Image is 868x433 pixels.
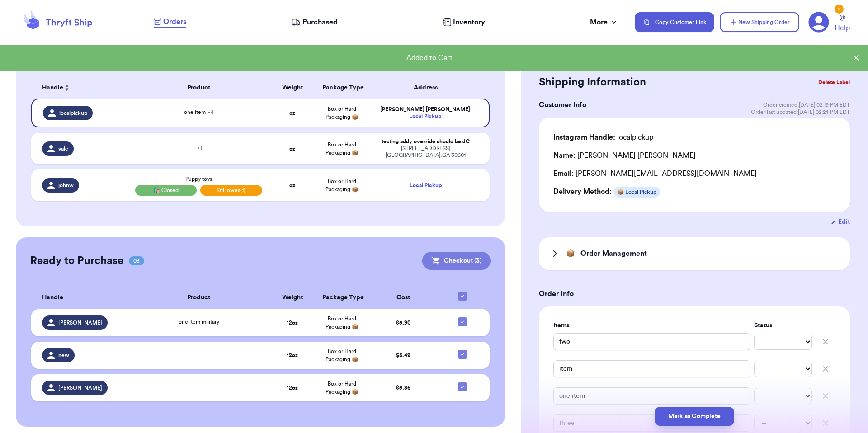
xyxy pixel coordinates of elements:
[590,17,618,28] div: More
[372,145,479,159] div: [STREET_ADDRESS] [GEOGRAPHIC_DATA] , GA 30601
[325,179,359,192] span: Box or Hard Packaging 📦
[553,134,615,141] span: Instagram Handle:
[130,286,268,309] th: Product
[553,132,653,143] div: localpickup
[613,187,660,198] span: 📦 Local Pickup
[129,256,144,265] span: 03
[539,288,850,299] h3: Order Info
[317,77,366,99] th: Package Type
[539,75,646,89] h2: Shipping Information
[287,320,298,325] strong: 12 oz
[63,82,71,93] button: Sort ascending
[367,286,441,309] th: Cost
[58,352,69,359] span: new
[154,16,186,28] a: Orders
[566,248,575,259] span: 📦
[325,142,359,155] span: Box or Hard Packaging 📦
[372,106,478,113] div: [PERSON_NAME] [PERSON_NAME]
[287,353,298,358] strong: 12 oz
[443,17,485,28] a: Inventory
[58,384,102,391] span: [PERSON_NAME]
[268,286,317,309] th: Weight
[58,319,102,326] span: [PERSON_NAME]
[720,12,799,32] button: New Shipping Order
[835,23,850,33] span: Help
[553,170,574,177] span: Email:
[539,99,586,110] h3: Customer Info
[553,152,576,159] span: Name:
[289,146,295,151] strong: oz
[30,254,123,268] h2: Ready to Purchase
[372,138,479,145] div: testing addy override should be JC
[553,150,696,161] div: [PERSON_NAME] [PERSON_NAME]
[185,176,212,182] span: Puppy toys
[835,5,844,14] div: 2
[325,106,359,120] span: Box or Hard Packaging 📦
[42,83,63,93] span: Handle
[58,145,68,152] span: vale
[396,385,410,391] span: $ 5.86
[325,381,359,395] span: Box or Hard Packaging 📦
[815,72,854,92] button: Delete Label
[135,185,197,196] div: 🛍️ Closed
[58,182,74,189] span: johnw
[831,217,850,226] button: Edit
[130,77,268,99] th: Product
[163,16,186,27] span: Orders
[200,185,263,196] span: Still owes (1)
[396,320,410,325] span: $ 5.90
[808,12,829,33] a: 2
[754,321,812,330] label: Status
[553,188,612,195] span: Delivery Method:
[317,286,366,309] th: Package Type
[302,17,338,28] span: Purchased
[208,109,214,115] span: + 4
[751,108,850,116] span: Order last updated: [DATE] 02:24 PM EDT
[453,17,485,28] span: Inventory
[289,183,295,188] strong: oz
[635,12,714,32] button: Copy Customer Link
[396,353,410,358] span: $ 5.49
[325,316,359,329] span: Box or Hard Packaging 📦
[763,101,850,108] span: Order created: [DATE] 02:19 PM EDT
[835,15,850,33] a: Help
[287,385,298,391] strong: 12 oz
[553,321,750,330] label: Items
[655,407,734,426] button: Mark as Complete
[197,145,202,151] span: + 1
[289,110,295,116] strong: oz
[179,319,219,325] span: one item military
[7,52,852,63] div: Added to Cart
[59,109,87,117] span: localpickup
[422,252,491,270] button: Checkout (3)
[268,77,317,99] th: Weight
[184,109,214,115] span: one item
[372,182,479,189] div: Local Pickup
[580,248,647,259] h3: Order Management
[372,113,478,120] div: Local Pickup
[42,293,63,302] span: Handle
[367,77,490,99] th: Address
[291,17,338,28] a: Purchased
[553,168,835,179] div: [PERSON_NAME][EMAIL_ADDRESS][DOMAIN_NAME]
[325,348,359,362] span: Box or Hard Packaging 📦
